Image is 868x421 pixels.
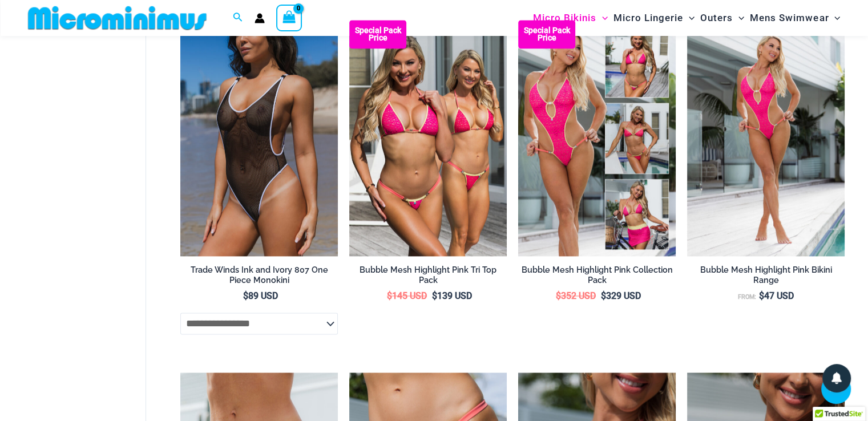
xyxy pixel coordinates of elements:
a: View Shopping Cart, empty [276,5,302,31]
span: Menu Toggle [683,3,695,33]
img: Bubble Mesh Highlight Pink 819 One Piece 01 [687,20,845,256]
bdi: 145 USD [387,290,427,301]
span: Micro Bikinis [533,3,596,33]
bdi: 47 USD [759,290,794,301]
img: MM SHOP LOGO FLAT [23,5,211,31]
span: $ [601,290,606,301]
a: Collection Pack F Collection Pack BCollection Pack B [518,20,676,256]
h2: Trade Winds Ink and Ivory 807 One Piece Monokini [180,265,338,286]
bdi: 329 USD [601,290,641,301]
a: Mens SwimwearMenu ToggleMenu Toggle [747,3,843,33]
span: $ [387,290,392,301]
span: Mens Swimwear [750,3,829,33]
span: Menu Toggle [596,3,608,33]
a: OutersMenu ToggleMenu Toggle [697,3,747,33]
span: $ [243,290,248,301]
span: From: [738,293,756,301]
bdi: 352 USD [556,290,596,301]
b: Special Pack Price [349,27,406,42]
a: Bubble Mesh Highlight Pink Bikini Range [687,265,845,290]
a: Account icon link [255,13,265,23]
a: Bubble Mesh Highlight Pink Collection Pack [518,265,676,290]
h2: Bubble Mesh Highlight Pink Tri Top Pack [349,265,507,286]
span: Menu Toggle [829,3,840,33]
a: Bubble Mesh Highlight Pink Tri Top Pack [349,265,507,290]
span: Menu Toggle [733,3,744,33]
a: Bubble Mesh Highlight Pink 819 One Piece 01Bubble Mesh Highlight Pink 819 One Piece 03Bubble Mesh... [687,20,845,256]
img: Tradewinds Ink and Ivory 807 One Piece 03 [180,20,338,256]
img: Tri Top Pack F [349,20,507,256]
b: Special Pack Price [518,27,575,42]
a: Search icon link [233,11,243,25]
span: Micro Lingerie [613,3,683,33]
span: $ [759,290,764,301]
a: Tradewinds Ink and Ivory 807 One Piece 03Tradewinds Ink and Ivory 807 One Piece 04Tradewinds Ink ... [180,20,338,256]
bdi: 139 USD [432,290,472,301]
a: Trade Winds Ink and Ivory 807 One Piece Monokini [180,265,338,290]
h2: Bubble Mesh Highlight Pink Collection Pack [518,265,676,286]
img: Collection Pack F [518,20,676,256]
span: $ [556,290,561,301]
a: Tri Top Pack F Tri Top Pack BTri Top Pack B [349,20,507,256]
span: $ [432,290,437,301]
a: Micro LingerieMenu ToggleMenu Toggle [611,3,697,33]
h2: Bubble Mesh Highlight Pink Bikini Range [687,265,845,286]
nav: Site Navigation [528,2,845,34]
bdi: 89 USD [243,290,278,301]
a: Micro BikinisMenu ToggleMenu Toggle [530,3,611,33]
span: Outers [700,3,733,33]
